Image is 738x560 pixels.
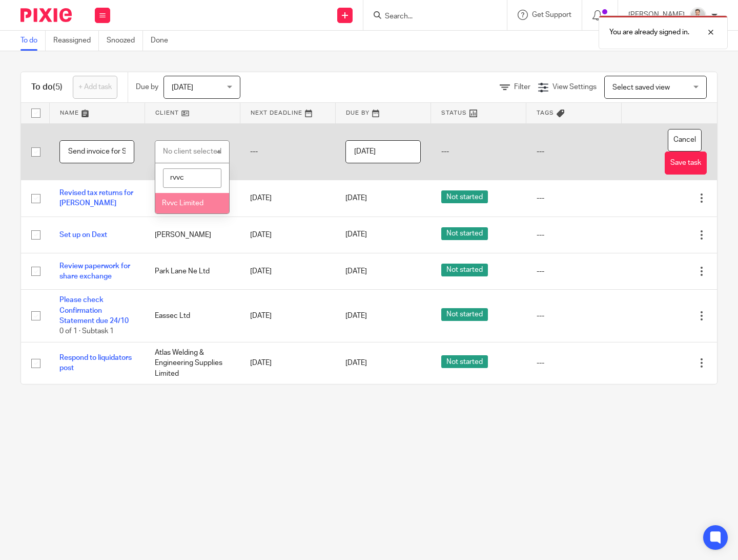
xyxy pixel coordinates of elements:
[53,83,63,91] span: (5)
[240,290,335,342] td: [DATE]
[441,264,488,276] span: Not started
[145,180,240,217] td: [PERSON_NAME]
[345,231,367,239] span: [DATE]
[163,148,221,155] div: No client selected
[537,358,611,368] div: ---
[345,195,367,202] span: [DATE]
[345,268,367,275] span: [DATE]
[240,253,335,289] td: [DATE]
[20,8,72,22] img: Pixie
[59,189,133,207] a: Revised tax returns for [PERSON_NAME]
[240,180,335,217] td: [DATE]
[240,217,335,253] td: [DATE]
[552,83,597,91] span: View Settings
[526,123,622,180] td: ---
[609,27,689,37] p: You are already signed in.
[59,328,114,335] span: 0 of 1 · Subtask 1
[612,84,670,91] span: Select saved view
[145,290,240,342] td: Eassec Ltd
[537,266,611,276] div: ---
[345,359,367,367] span: [DATE]
[107,31,143,51] a: Snoozed
[53,31,99,51] a: Reassigned
[59,354,132,372] a: Respond to liquidators post
[690,7,706,24] img: LinkedIn%20Profile.jpeg
[172,84,193,91] span: [DATE]
[431,123,526,180] td: ---
[59,296,129,325] a: Please check Confirmation Statement due 24/10
[163,168,221,188] input: Search options...
[514,83,530,91] span: Filter
[441,190,488,203] span: Not started
[441,355,488,368] span: Not started
[73,76,117,99] a: + Add task
[240,123,335,180] td: ---
[441,227,488,240] span: Not started
[145,342,240,383] td: Atlas Welding & Engineering Supplies Limited
[59,231,107,239] a: Set up on Dext
[59,263,130,280] a: Review paperwork for share exchange
[537,110,554,116] span: Tags
[59,140,134,163] input: Task name
[151,31,176,51] a: Done
[441,308,488,321] span: Not started
[668,129,702,152] button: Cancel
[136,82,158,92] p: Due by
[145,253,240,289] td: Park Lane Ne Ltd
[665,152,707,175] button: Save task
[20,31,46,51] a: To do
[345,140,420,163] input: Pick a date
[31,82,63,93] h1: To do
[537,230,611,240] div: ---
[240,342,335,383] td: [DATE]
[537,311,611,321] div: ---
[345,312,367,319] span: [DATE]
[162,200,203,207] span: Rvvc Limited
[537,193,611,203] div: ---
[145,217,240,253] td: [PERSON_NAME]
